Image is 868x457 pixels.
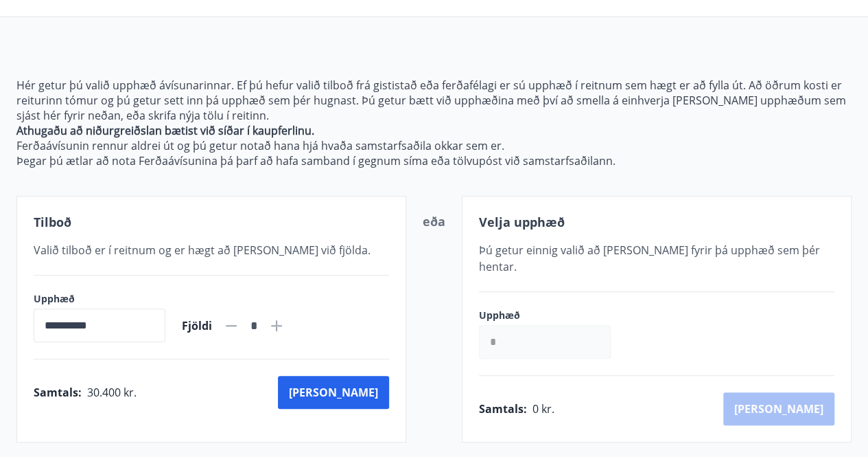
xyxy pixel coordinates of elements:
[479,243,820,274] span: Þú getur einnig valið að [PERSON_NAME] fyrir þá upphæð sem þér hentar.
[479,309,624,322] label: Upphæð
[34,243,371,258] span: Valið tilboð er í reitnum og er hægt að [PERSON_NAME] við fjölda.
[423,213,445,230] span: eða
[16,138,852,153] p: Ferðaávísunin rennur aldrei út og þú getur notað hana hjá hvaða samstarfsaðila okkar sem er.
[34,385,82,400] span: Samtals :
[87,385,137,400] span: 30.400 kr.
[278,376,389,409] button: [PERSON_NAME]
[34,292,165,306] label: Upphæð
[34,214,71,230] span: Tilboð
[16,123,314,138] strong: Athugaðu að niðurgreiðslan bætist við síðar í kaupferlinu.
[479,214,565,230] span: Velja upphæð
[16,78,852,123] p: Hér getur þú valið upphæð ávísunarinnar. Ef þú hefur valið tilboð frá gististað eða ferðafélagi e...
[479,401,527,416] span: Samtals :
[16,153,852,168] p: Þegar þú ætlar að nota Ferðaávísunina þá þarf að hafa samband í gegnum síma eða tölvupóst við sam...
[182,318,212,333] span: Fjöldi
[532,401,554,416] span: 0 kr.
